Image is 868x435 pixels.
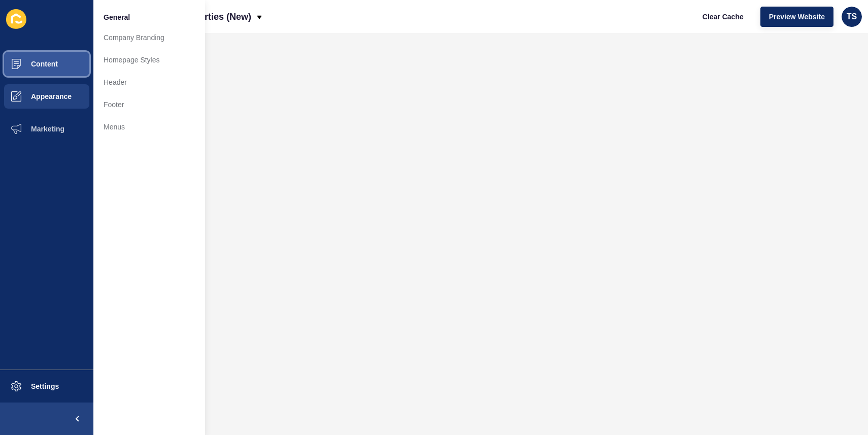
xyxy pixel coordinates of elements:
a: Header [93,71,205,93]
button: Preview Website [760,7,833,27]
a: Company Branding [93,26,205,49]
span: General [104,12,130,22]
span: TS [847,12,857,22]
a: Homepage Styles [93,49,205,71]
span: Clear Cache [703,12,744,22]
a: Menus [93,116,205,138]
button: Clear Cache [694,7,752,27]
a: Footer [93,93,205,116]
span: Preview Website [769,12,825,22]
